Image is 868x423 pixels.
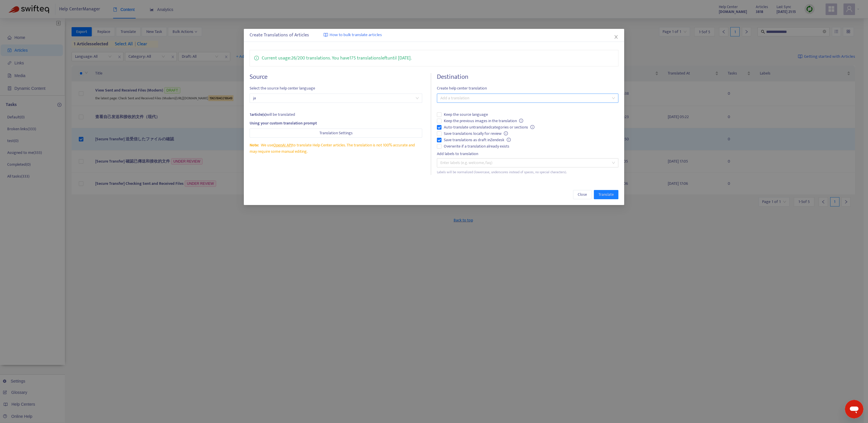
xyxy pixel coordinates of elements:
div: Labels will be normalized (lowercase, underscores instead of spaces, no special characters). [437,169,618,175]
div: Add labels to translation [437,151,618,157]
a: OpenAI API [273,142,292,148]
span: Select the source help center language [250,85,422,92]
h4: Destination [437,73,618,81]
button: Translate [594,190,618,199]
span: Auto-translate untranslated categories or sections [442,124,537,131]
span: info-circle [504,131,508,135]
button: Close [613,34,619,40]
button: Close [573,190,592,199]
span: close [614,35,618,39]
span: Note: [250,142,259,148]
span: Keep the previous images in the translation [442,118,525,124]
div: Using your custom translation prompt [250,120,422,126]
span: Save translations locally for review [442,131,510,137]
h4: Source [250,73,422,81]
span: How to bulk translate articles [330,32,382,38]
div: Create Translations of Articles [250,32,619,39]
strong: 1 article(s) [250,111,266,118]
span: Create help center translation [437,85,618,92]
iframe: Button to launch messaging window [845,400,863,418]
p: Current usage: 26 / 200 translations . You have 175 translations left until [DATE] . [262,55,411,62]
span: Translation Settings [319,130,353,136]
span: Keep the source language [442,111,490,118]
a: How to bulk translate articles [323,32,382,38]
span: info-circle [507,138,511,142]
span: Overwrite if a translation already exists [442,143,512,150]
img: image-link [323,33,328,37]
div: will be translated [250,111,422,118]
span: info-circle [530,125,534,129]
span: Save translations as draft in Zendesk [442,137,513,143]
span: info-circle [254,55,259,60]
span: Close [578,191,587,198]
span: ja [253,94,419,103]
div: We use to translate Help Center articles. The translation is not 100% accurate and may require so... [250,142,422,155]
span: info-circle [519,119,523,123]
button: Translation Settings [250,128,422,138]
